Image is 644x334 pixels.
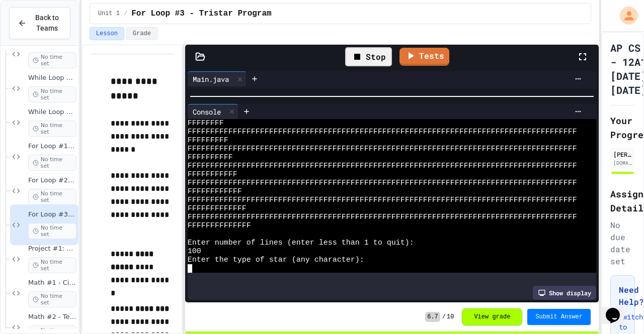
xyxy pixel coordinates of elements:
[399,48,449,66] a: Tests
[188,145,577,153] span: FFFFFFFFFFFFFFFFFFFFFFFFFFFFFFFFFFFFFFFFFFFFFFFFFFFFFFFFFFFFFFFFFFFFFFFFFFFFFFFFFFFFFF
[609,4,640,27] div: My Account
[425,312,440,322] span: 6.7
[188,74,234,84] div: Main.java
[28,52,76,68] span: No time set
[28,74,76,82] span: While Loop Exercise #3 - Sum Until Zero
[188,221,251,230] span: FFFFFFFFFFFFFF
[613,150,632,159] div: [PERSON_NAME] [PERSON_NAME]
[188,136,228,145] span: FFFFFFFFF
[28,223,76,239] span: No time set
[613,159,632,167] div: [DOMAIN_NAME][EMAIL_ADDRESS][DOMAIN_NAME]
[188,104,238,119] div: Console
[28,291,76,307] span: No time set
[98,10,120,18] span: Unit 1
[9,7,70,39] button: Back to Teams
[188,162,577,170] span: FFFFFFFFFFFFFFFFFFFFFFFFFFFFFFFFFFFFFFFFFFFFFFFFFFFFFFFFFFFFFFFFFFFFFFFFFFFFFFFFFFFFFF
[28,155,76,171] span: No time set
[610,219,635,267] div: No due date set
[188,119,224,128] span: FFFFFFFF
[527,309,591,325] button: Submit Answer
[28,86,76,102] span: No time set
[188,153,233,162] span: FFFFFFFFFF
[188,213,577,221] span: FFFFFFFFFFFFFFFFFFFFFFFFFFFFFFFFFFFFFFFFFFFFFFFFFFFFFFFFFFFFFFFFFFFFFFFFFFFFFFFFFFFFFF
[188,179,577,187] span: FFFFFFFFFFFFFFFFFFFFFFFFFFFFFFFFFFFFFFFFFFFFFFFFFFFFFFFFFFFFFFFFFFFFFFFFFFFFFFFFFFFFFF
[533,286,596,300] div: Show display
[33,13,62,34] span: Back to Teams
[188,239,414,247] span: Enter number of lines (enter less than 1 to quit):
[447,313,454,321] span: 10
[188,196,577,204] span: FFFFFFFFFFFFFFFFFFFFFFFFFFFFFFFFFFFFFFFFFFFFFFFFFFFFFFFFFFFFFFFFFFFFFFFFFFFFFFFFFFFFFF
[131,8,271,20] span: For Loop #3 - Tristar Program
[90,27,124,40] button: Lesson
[619,284,626,308] h3: Need Help?
[610,187,635,215] h2: Assignment Details
[188,128,577,136] span: FFFFFFFFFFFFFFFFFFFFFFFFFFFFFFFFFFFFFFFFFFFFFFFFFFFFFFFFFFFFFFFFFFFFFFFFFFFFFFFFFFFFFF
[442,313,446,321] span: /
[535,313,583,321] span: Submit Answer
[188,204,247,213] span: FFFFFFFFFFFFF
[462,308,522,325] button: View grade
[126,27,157,40] button: Grade
[28,176,76,185] span: For Loop #2 - Convert to For Loop (Advanced)
[602,294,634,324] iframe: chat widget
[28,142,76,151] span: For Loop #1 - Convert to For Loop
[188,106,226,117] div: Console
[188,170,237,179] span: FFFFFFFFFFF
[28,279,76,287] span: Math #1 - Circle Area Debugger
[188,187,242,196] span: FFFFFFFFFFFF
[188,71,247,86] div: Main.java
[28,121,76,137] span: No time set
[28,189,76,205] span: No time set
[124,10,127,18] span: /
[610,114,635,142] h2: Your Progress
[28,313,76,321] span: Math #2 - Temperature Calculator Helper
[28,108,76,117] span: While Loop Exercise #4 - Digit Counter
[28,245,76,253] span: Project #1: While Loop ANSI Art
[28,210,76,219] span: For Loop #3 - Tristar Program
[28,257,76,273] span: No time set
[188,256,364,264] span: Enter the type of star (any character):
[345,47,392,66] div: Stop
[188,247,201,256] span: 100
